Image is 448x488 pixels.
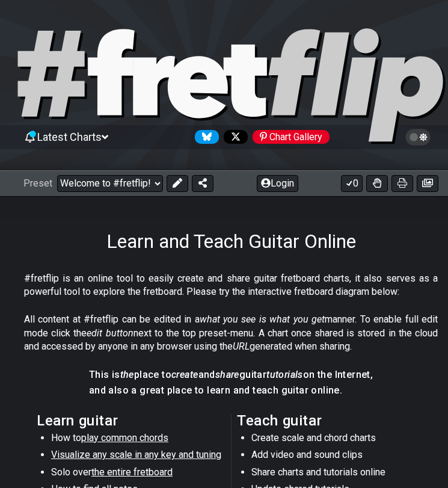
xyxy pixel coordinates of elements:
[51,431,222,448] li: How to
[91,466,173,478] span: the entire fretboard
[253,130,330,144] div: Chart Gallery
[248,130,330,144] a: #fretflip at Pinterest
[167,175,188,192] button: Edit Preset
[87,327,133,339] em: edit button
[51,449,221,460] span: Visualize any scale in any key and tuning
[24,313,438,353] p: All content at #fretflip can be edited in a manner. To enable full edit mode click the next to th...
[219,130,248,144] a: Follow #fretflip at X
[120,369,134,380] em: the
[190,130,219,144] a: Follow #fretflip at Bluesky
[89,368,373,381] h4: This is place to and guitar on the Internet,
[89,384,373,397] h4: and also a great place to learn and teach guitar online.
[24,272,438,299] p: #fretflip is an online tool to easily create and share guitar fretboard charts, it also serves as...
[266,369,303,380] em: tutorials
[251,466,423,483] li: Share charts and tutorials online
[192,175,213,192] button: Share Preset
[391,175,413,192] button: Print
[251,431,423,448] li: Create scale and chord charts
[57,175,163,192] select: Preset
[417,175,438,192] button: Create image
[257,175,298,192] button: Login
[81,432,168,443] span: play common chords
[200,313,325,325] em: what you see is what you get
[106,230,356,253] h1: Learn and Teach Guitar Online
[341,175,363,192] button: 0
[215,369,239,380] em: share
[37,414,225,427] h2: Learn guitar
[23,178,52,189] span: Preset
[366,175,388,192] button: Toggle Dexterity for all fretkits
[233,341,250,352] em: URL
[171,369,198,380] em: create
[37,131,102,143] span: Latest Charts
[411,132,425,143] span: Toggle light / dark theme
[251,448,423,465] li: Add video and sound clips
[237,414,425,427] h2: Teach guitar
[51,466,222,483] li: Solo over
